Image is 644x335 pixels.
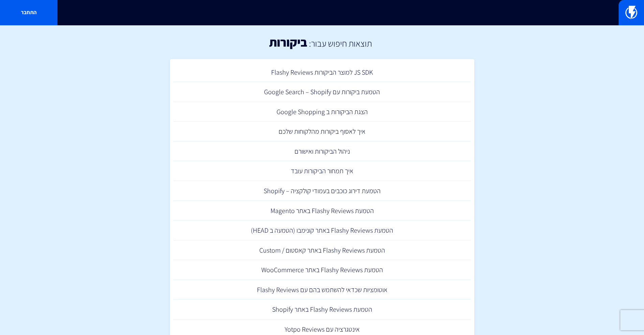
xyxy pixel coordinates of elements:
h2: תוצאות חיפוש עבור: [307,38,372,48]
a: הטמעת דירוג כוכבים בעמודי קולקציה – Shopify [173,181,471,201]
a: הצגת הביקורות ב Google Shopping [173,102,471,122]
h1: ביקורות [269,35,307,49]
a: הטמעת Flashy Reviews באתר Magento [173,201,471,221]
a: JS SDK למוצר הביקורות Flashy Reviews [173,62,471,82]
a: אוטומציות שכדאי להשתמש בהם עם Flashy Reviews [173,280,471,300]
a: הטמעת ביקורות עם Google Search – Shopify [173,82,471,102]
a: הטמעת Flashy Reviews באתר WooCommerce [173,260,471,280]
a: הטמעת Flashy Reviews באתר קונימבו (הטמעה ב HEAD) [173,221,471,240]
a: הטמעת Flashy Reviews באתר Shopify [173,300,471,319]
a: איך לאסוף ביקורות מהלקוחות שלכם [173,122,471,141]
a: איך תמחור הביקורות עובד [173,161,471,181]
a: הטמעת Flashy Reviews באתר קאסטום / Custom [173,240,471,260]
a: ניהול הביקורות ואישורם [173,141,471,161]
